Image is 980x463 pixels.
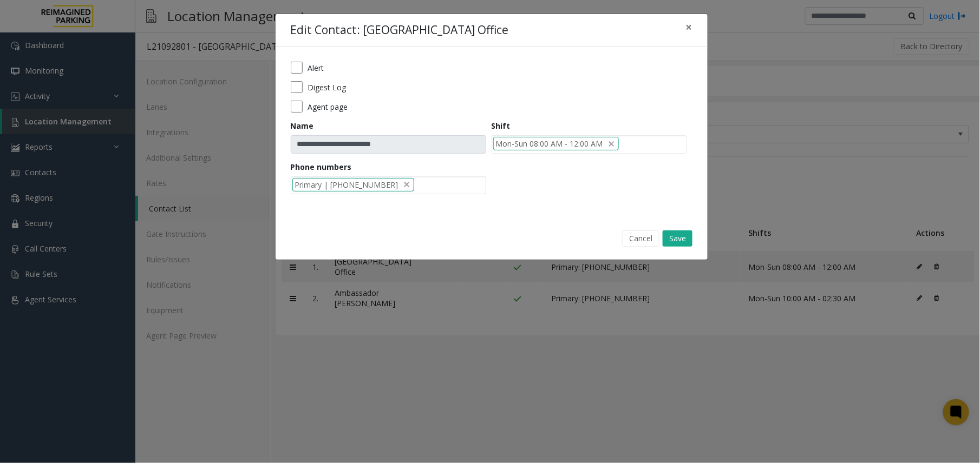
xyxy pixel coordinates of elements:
span: Mon-Sun 08:00 AM - 12:00 AM [496,138,603,149]
label: Agent page [308,101,348,113]
label: Phone numbers [291,161,352,173]
span: delete [607,138,616,149]
span: × [686,19,692,35]
button: Cancel [622,230,659,247]
label: Shift [492,120,511,131]
label: Digest Log [308,82,347,93]
label: Name [291,120,314,131]
label: Alert [308,62,324,74]
h4: Edit Contact: [GEOGRAPHIC_DATA] Office [291,22,509,39]
button: Save [663,230,692,247]
button: Close [678,14,700,41]
span: delete [403,179,411,190]
span: Primary | [PHONE_NUMBER] [295,179,398,190]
